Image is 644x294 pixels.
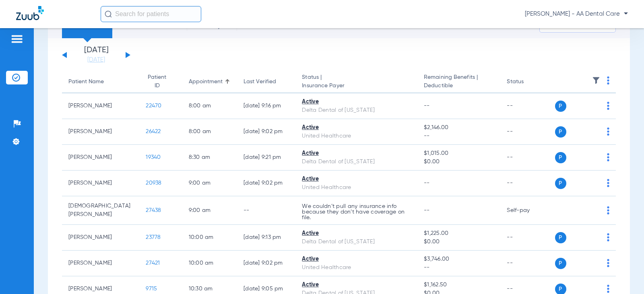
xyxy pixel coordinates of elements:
img: group-dot-blue.svg [607,153,609,161]
span: -- [424,132,494,140]
td: Self-pay [500,196,555,225]
p: We couldn’t pull any insurance info because they don’t have coverage on file. [302,204,411,220]
img: group-dot-blue.svg [607,76,609,84]
td: -- [500,119,555,145]
span: P [555,258,566,269]
span: -- [424,208,430,213]
div: Appointment [189,78,223,86]
td: -- [500,171,555,196]
span: $1,162.50 [424,281,494,289]
img: group-dot-blue.svg [607,179,609,187]
td: 9:00 AM [182,171,237,196]
td: -- [500,251,555,276]
td: [PERSON_NAME] [62,251,139,276]
td: [PERSON_NAME] [62,93,139,119]
td: [PERSON_NAME] [62,225,139,251]
td: 8:00 AM [182,93,237,119]
span: -- [424,263,494,272]
img: group-dot-blue.svg [607,206,609,214]
td: 8:30 AM [182,145,237,171]
div: Active [302,175,411,183]
img: group-dot-blue.svg [607,127,609,136]
span: 20938 [146,180,161,186]
div: United Healthcare [302,263,411,272]
span: P [555,126,566,138]
span: [PERSON_NAME] - AA Dental Care [525,10,628,18]
span: 22470 [146,103,161,109]
span: P [555,101,566,112]
span: P [555,178,566,189]
div: Patient ID [146,73,175,90]
div: Delta Dental of [US_STATE] [302,238,411,246]
img: group-dot-blue.svg [607,233,609,241]
td: [DEMOGRAPHIC_DATA][PERSON_NAME] [62,196,139,225]
span: $2,146.00 [424,123,494,132]
li: [DATE] [72,46,120,64]
th: Remaining Benefits | [417,71,500,93]
span: P [555,232,566,243]
div: Delta Dental of [US_STATE] [302,158,411,166]
td: [DATE] 9:16 PM [237,93,295,119]
td: -- [237,196,295,225]
div: Last Verified [244,78,276,86]
div: Active [302,123,411,132]
span: $3,746.00 [424,255,494,263]
span: Deductible [424,82,494,90]
div: Active [302,229,411,238]
img: filter.svg [592,76,600,84]
td: [DATE] 9:13 PM [237,225,295,251]
td: 10:00 AM [182,251,237,276]
td: [PERSON_NAME] [62,119,139,145]
th: Status [500,71,555,93]
td: [PERSON_NAME] [62,171,139,196]
span: 9715 [146,286,157,292]
img: group-dot-blue.svg [607,259,609,267]
td: 9:00 AM [182,196,237,225]
span: 19340 [146,154,161,160]
td: 8:00 AM [182,119,237,145]
td: [PERSON_NAME] [62,145,139,171]
span: $1,225.00 [424,229,494,238]
td: [DATE] 9:02 PM [237,251,295,276]
div: Patient Name [68,78,133,86]
div: Active [302,281,411,289]
div: Patient Name [68,78,104,86]
div: United Healthcare [302,132,411,140]
span: Insurance Payer [302,82,411,90]
div: Patient ID [146,73,168,90]
td: -- [500,93,555,119]
img: hamburger-icon [10,34,23,44]
span: 26422 [146,129,161,134]
span: -- [424,103,430,109]
span: 27438 [146,208,161,213]
img: Search Icon [105,10,112,18]
th: Status | [295,71,417,93]
img: Zuub Logo [16,6,44,20]
div: Active [302,98,411,106]
img: group-dot-blue.svg [607,102,609,110]
div: United Healthcare [302,183,411,192]
div: Delta Dental of [US_STATE] [302,106,411,115]
span: P [555,152,566,163]
td: 10:00 AM [182,225,237,251]
span: $1,015.00 [424,149,494,158]
img: group-dot-blue.svg [607,285,609,293]
td: [DATE] 9:02 PM [237,119,295,145]
td: [DATE] 9:21 PM [237,145,295,171]
td: [DATE] 9:02 PM [237,171,295,196]
td: -- [500,145,555,171]
div: Appointment [189,78,231,86]
td: -- [500,225,555,251]
div: Active [302,149,411,158]
span: $0.00 [424,158,494,166]
div: Active [302,255,411,263]
span: 23778 [146,234,161,240]
span: 27421 [146,260,160,266]
span: -- [424,180,430,186]
input: Search for patients [101,6,201,22]
span: $0.00 [424,238,494,246]
a: [DATE] [72,56,120,64]
div: Last Verified [244,78,289,86]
